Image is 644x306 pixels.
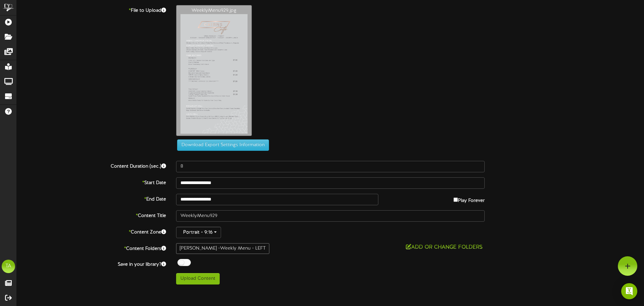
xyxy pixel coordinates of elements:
[176,273,220,285] button: Upload Content
[174,142,269,147] a: Download Export Settings Information
[176,210,485,222] input: Title of this Content
[453,194,485,204] label: Play Forever
[12,5,171,14] label: File to Upload
[12,177,171,186] label: Start Date
[177,139,269,151] button: Download Export Settings Information
[404,243,485,252] button: Add or Change Folders
[12,161,171,170] label: Content Duration (sec.)
[12,194,171,203] label: End Date
[176,227,221,238] button: Portrait - 9:16
[453,198,458,202] input: Play Forever
[621,283,637,299] div: Open Intercom Messenger
[12,210,171,219] label: Content Title
[12,259,171,268] label: Save in your library?
[2,260,15,273] div: TA
[12,243,171,252] label: Content Folders
[176,243,269,254] div: [PERSON_NAME] -Weekly Menu - LEFT
[12,227,171,236] label: Content Zone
